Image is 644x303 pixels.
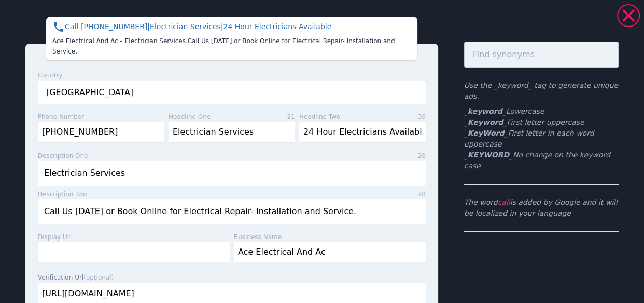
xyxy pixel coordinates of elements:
[418,112,426,122] p: 30
[38,72,63,79] label: Country
[464,106,619,172] ul: First letter uppercase
[38,274,114,281] label: Verification url
[223,22,331,31] span: 24 Hour Electricians Available
[221,22,223,31] span: |
[464,129,508,137] b: _KeyWord_
[38,232,72,242] p: display url
[52,37,395,55] span: Call Us [DATE] or Book Online for Electrical Repair- Installation and Service.
[52,22,78,31] span: Call
[464,150,619,172] li: No change on the keyword case
[418,190,426,199] p: 78
[83,274,114,281] span: (Optional)
[38,151,88,161] p: description one
[38,112,84,122] p: phone number
[464,151,513,159] b: _KEYWORD_
[287,112,295,122] p: 21
[464,42,619,68] input: Find synonyms
[38,190,87,199] p: description two
[147,22,150,31] span: |
[169,112,211,122] p: headline one
[464,185,619,232] div: The word is added by Google and it will be localized in your language
[498,198,510,206] span: call
[464,106,619,117] li: Lowercase
[418,151,426,161] p: 20
[52,37,122,45] span: Ace Electrical And Ac -
[464,107,506,115] b: _keyword_
[125,37,188,45] span: Electrician Services
[81,22,150,31] span: [PHONE_NUMBER]
[46,17,417,60] div: This is just a visual aid. Your CSV will only contain exactly what you add in the form below.
[464,128,619,150] li: First letter in each word uppercase
[186,37,188,45] span: .
[299,112,340,122] p: headline two
[464,80,619,102] p: Use the _keyword_ tag to generate unique ads.
[234,232,282,242] p: business name
[150,22,223,31] span: Electrician Services
[464,118,507,126] b: _Keyword_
